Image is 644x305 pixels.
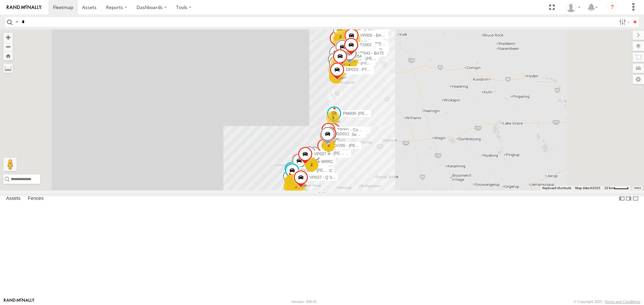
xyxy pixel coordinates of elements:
i: ? [607,2,618,13]
div: 3 [283,180,297,194]
a: Visit our Website [4,298,35,305]
button: Zoom Home [3,51,13,60]
button: Drag Pegman onto the map to open Street View [3,158,17,171]
label: Search Filter Options [616,17,631,27]
div: 3 [329,63,342,77]
span: TR001 - Compressor [337,128,375,133]
span: VP007 [314,152,326,157]
button: Keyboard shortcuts [542,186,571,190]
label: Dock Summary Table to the Right [625,194,632,204]
button: Zoom out [3,42,13,51]
span: GD011 [336,132,349,137]
label: Dock Summary Table to the Left [619,194,625,204]
div: © Copyright 2025 - [574,300,640,304]
button: Zoom in [3,33,13,42]
label: Hide Summary Table [632,194,639,204]
span: SST003 - [PERSON_NAME] [360,48,412,53]
div: 2 [289,173,303,187]
span: PM014- [PERSON_NAME] [342,128,390,133]
div: 2 [343,25,357,38]
span: CV377 - [PERSON_NAME] [351,40,400,45]
span: CV296 - [PERSON_NAME] [359,42,408,46]
div: Dean Richter [563,2,583,12]
span: CV352 - [PERSON_NAME] [350,56,399,61]
img: rand-logo.svg [7,5,42,10]
div: 2 [334,30,347,44]
span: TS002 [360,43,372,48]
div: 2 [284,175,298,188]
div: 2 [343,57,356,71]
div: 4 [285,175,299,188]
a: Terms (opens in new tab) [634,186,641,189]
span: VP043 - BA75 [358,51,384,56]
label: Fences [24,194,47,204]
span: VP005 - BA100 [360,33,388,38]
span: CV295 - [PERSON_NAME] [333,144,382,148]
span: DP015 - PT150 [346,67,374,72]
div: 2 [332,33,346,47]
a: Terms and Conditions [605,300,640,304]
span: CV382 - [PERSON_NAME] [301,168,350,173]
span: CV267 - [PERSON_NAME] [345,61,394,66]
label: Assets [3,194,24,204]
span: CV323 - [PERSON_NAME] [323,152,372,156]
span: PM009- [PERSON_NAME] [343,111,391,116]
span: 20 km [604,186,614,190]
div: 3 [326,111,340,124]
div: 2 [329,67,342,80]
span: TH07 - MRRC [307,168,333,173]
span: WC046 [354,40,367,45]
span: Map data ©2025 [575,186,600,190]
div: Version: 308.01 [291,300,317,304]
div: 3 [331,56,344,70]
span: CV360 - [PERSON_NAME] [318,151,367,156]
label: Map Settings [633,75,644,84]
div: 3 [328,63,342,77]
div: 2 [322,139,335,152]
span: PM22 - MRRC [307,160,333,164]
div: 2 [305,158,318,171]
div: 2 [341,36,355,50]
label: Search Query [14,17,19,27]
span: VP037 - Q Series [310,175,341,180]
span: TR051 - Sewer test trailer [336,133,382,137]
label: Measure [3,64,13,73]
button: Map Scale: 20 km per 40 pixels [602,186,631,190]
